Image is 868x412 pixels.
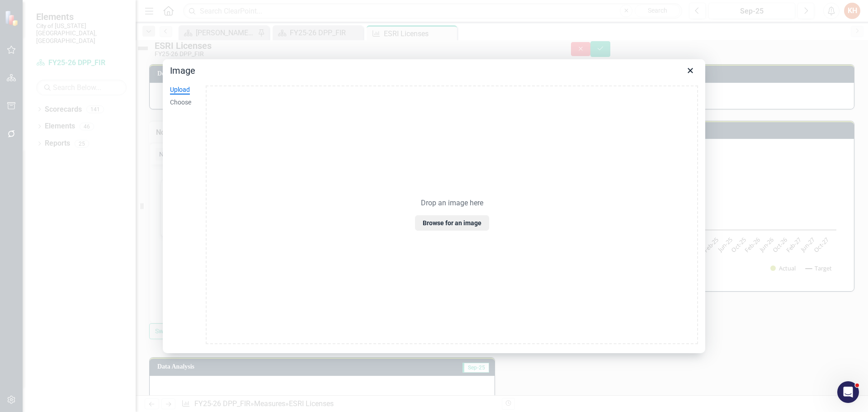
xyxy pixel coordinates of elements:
h1: Image [170,65,195,76]
p: Drop an image here [421,199,483,208]
div: Choose [170,98,191,107]
button: Browse for an image [415,215,489,231]
button: Close [683,63,698,78]
iframe: Intercom live chat [837,381,859,403]
div: Upload [170,85,190,95]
